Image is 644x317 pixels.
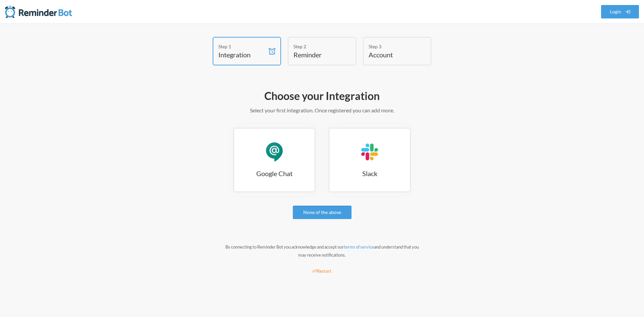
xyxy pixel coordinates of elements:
[369,50,416,59] h4: Account
[293,43,340,50] div: Step 2
[293,206,352,219] a: None of the above
[5,5,72,18] img: Reminder Bot
[218,50,265,59] h4: Integration
[234,169,315,178] h3: Google Chat
[344,244,374,250] a: terms of service
[313,268,331,274] small: Restart
[369,43,416,50] div: Step 3
[127,89,517,103] h2: Choose your Integration
[293,50,340,59] h4: Reminder
[601,5,639,18] a: Login
[225,244,419,258] small: By connecting to Reminder Bot you acknowledge and accept our and understand that you may receive ...
[127,106,517,114] p: Select your first integration. Once registered you can add more.
[329,169,410,178] h3: Slack
[218,43,265,50] div: Step 1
